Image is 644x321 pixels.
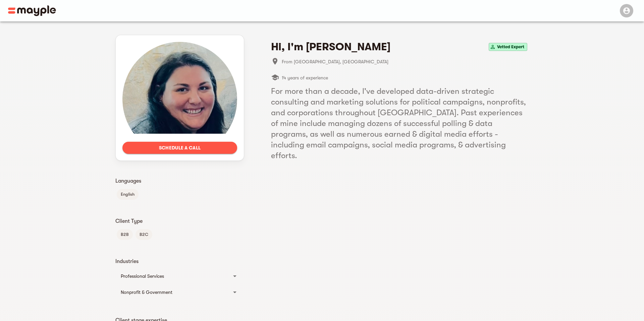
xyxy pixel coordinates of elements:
[117,190,139,198] span: English
[282,74,328,82] span: 14 years of experience
[128,144,232,152] span: Schedule a call
[122,142,237,154] button: Schedule a call
[115,177,244,185] p: Languages
[121,288,227,296] div: Nonprofit & Government
[494,43,527,51] span: Vetted Expert
[115,217,244,225] p: Client Type
[282,58,529,66] span: From [GEOGRAPHIC_DATA], [GEOGRAPHIC_DATA]
[115,257,244,265] p: Industries
[115,284,244,300] div: Nonprofit & Government
[115,268,244,284] div: Professional Services
[117,231,133,239] span: B2B
[8,5,56,16] img: Main logo
[616,7,636,13] span: Menu
[121,272,227,280] div: Professional Services
[136,231,152,239] span: B2C
[271,86,529,161] h5: For more than a decade, I've developed data-driven strategic consulting and marketing solutions f...
[271,40,390,54] h4: Hi, I'm [PERSON_NAME]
